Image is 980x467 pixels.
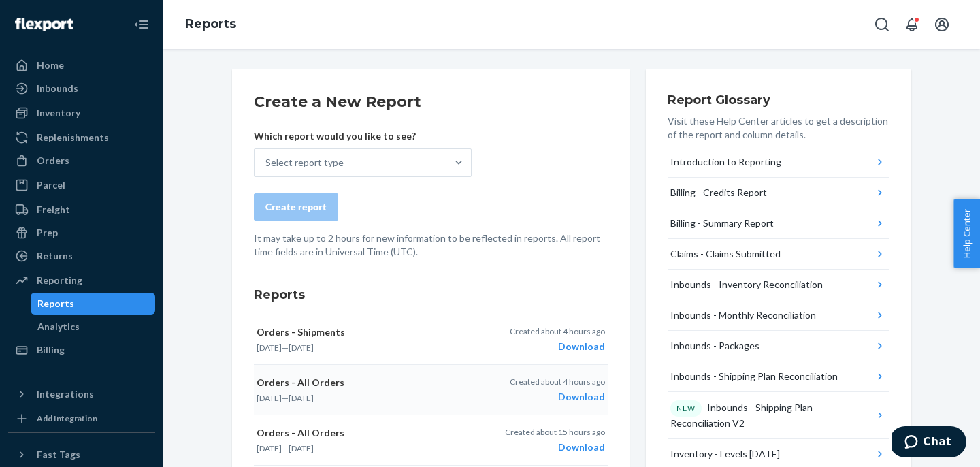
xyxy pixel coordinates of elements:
[8,222,155,244] a: Prep
[257,325,487,339] p: Orders - Shipments
[8,245,155,267] a: Returns
[37,226,58,240] div: Prep
[8,444,155,466] button: Fast Tags
[892,426,966,460] iframe: Opens a widget where you can chat to one of our agents
[668,300,889,331] button: Inbounds - Monthly Reconciliation
[37,178,65,192] div: Parcel
[668,270,889,300] button: Inbounds - Inventory Reconciliation
[505,440,605,454] div: Download
[37,249,73,263] div: Returns
[15,18,73,31] img: Flexport logo
[8,199,155,221] a: Freight
[8,54,155,76] a: Home
[670,400,874,430] div: Inbounds - Shipping Plan Reconciliation V2
[868,11,896,38] button: Open Search Box
[8,102,155,124] a: Inventory
[257,442,487,454] p: —
[510,340,605,353] div: Download
[510,376,605,387] p: Created about 4 hours ago
[670,186,767,199] div: Billing - Credits Report
[37,320,80,334] div: Analytics
[174,5,247,44] ol: breadcrumbs
[37,203,70,216] div: Freight
[8,174,155,196] a: Parcel
[670,216,774,230] div: Billing - Summary Report
[8,410,155,427] a: Add Integration
[510,390,605,404] div: Download
[668,331,889,361] button: Inbounds - Packages
[670,308,816,322] div: Inbounds - Monthly Reconciliation
[953,199,980,268] button: Help Center
[254,91,608,113] h2: Create a New Report
[37,106,80,120] div: Inventory
[185,16,236,31] a: Reports
[668,114,889,142] p: Visit these Help Center articles to get a description of the report and column details.
[265,156,344,170] div: Select report type
[254,365,608,415] button: Orders - All Orders[DATE]—[DATE]Created about 4 hours agoDownload
[8,127,155,148] a: Replenishments
[289,342,314,353] time: [DATE]
[128,11,155,38] button: Close Navigation
[31,293,156,315] a: Reports
[254,129,472,143] p: Which report would you like to see?
[37,154,69,167] div: Orders
[668,361,889,392] button: Inbounds - Shipping Plan Reconciliation
[257,443,282,453] time: [DATE]
[670,247,781,261] div: Claims - Claims Submitted
[257,342,282,353] time: [DATE]
[254,193,338,221] button: Create report
[668,178,889,208] button: Billing - Credits Report
[257,376,487,389] p: Orders - All Orders
[670,339,759,353] div: Inbounds - Packages
[37,131,109,144] div: Replenishments
[31,316,156,338] a: Analytics
[257,342,487,353] p: —
[670,278,823,291] div: Inbounds - Inventory Reconciliation
[37,448,80,462] div: Fast Tags
[670,370,838,383] div: Inbounds - Shipping Plan Reconciliation
[8,270,155,291] a: Reporting
[37,274,82,287] div: Reporting
[928,11,955,38] button: Open account menu
[289,443,314,453] time: [DATE]
[254,315,608,365] button: Orders - Shipments[DATE]—[DATE]Created about 4 hours agoDownload
[265,200,327,214] div: Create report
[668,147,889,178] button: Introduction to Reporting
[37,387,94,401] div: Integrations
[510,325,605,337] p: Created about 4 hours ago
[8,78,155,99] a: Inbounds
[8,150,155,172] a: Orders
[668,208,889,239] button: Billing - Summary Report
[257,426,487,440] p: Orders - All Orders
[37,413,97,424] div: Add Integration
[676,403,696,414] p: NEW
[668,392,889,439] button: NEWInbounds - Shipping Plan Reconciliation V2
[668,91,889,109] h3: Report Glossary
[257,392,487,404] p: —
[8,339,155,361] a: Billing
[254,231,608,259] p: It may take up to 2 hours for new information to be reflected in reports. All report time fields ...
[505,426,605,438] p: Created about 15 hours ago
[670,447,780,461] div: Inventory - Levels [DATE]
[37,59,64,72] div: Home
[254,415,608,466] button: Orders - All Orders[DATE]—[DATE]Created about 15 hours agoDownload
[289,393,314,403] time: [DATE]
[8,383,155,405] button: Integrations
[37,343,65,357] div: Billing
[37,82,78,95] div: Inbounds
[670,155,781,169] div: Introduction to Reporting
[37,297,74,310] div: Reports
[898,11,926,38] button: Open notifications
[254,286,608,304] h3: Reports
[257,393,282,403] time: [DATE]
[668,239,889,270] button: Claims - Claims Submitted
